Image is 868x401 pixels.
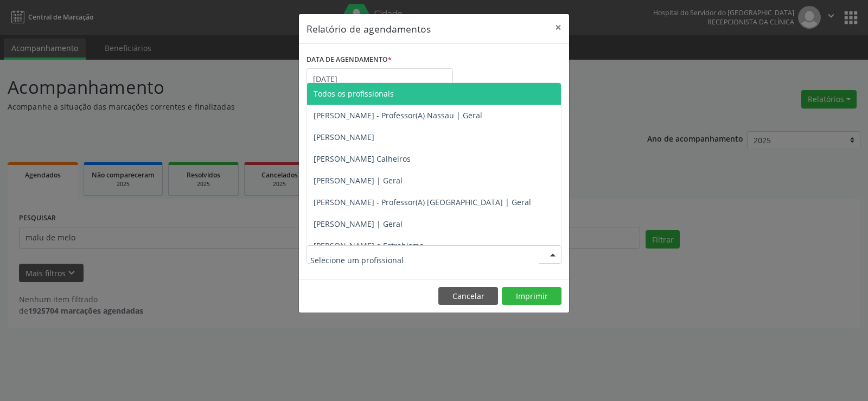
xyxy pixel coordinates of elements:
span: [PERSON_NAME] | Geral [314,219,403,229]
h5: Relatório de agendamentos [307,22,431,36]
span: [PERSON_NAME] Calheiros [314,154,411,164]
button: Close [547,14,569,41]
input: Selecione um profissional [310,249,539,271]
span: [PERSON_NAME] [314,132,374,142]
span: Todos os profissionais [314,88,394,99]
button: Imprimir [502,287,561,305]
label: DATA DE AGENDAMENTO [307,52,392,68]
span: [PERSON_NAME] - Professor(A) Nassau | Geral [314,110,482,120]
button: Cancelar [438,287,498,305]
span: [PERSON_NAME] | Geral [314,175,403,186]
span: [PERSON_NAME] - Professor(A) [GEOGRAPHIC_DATA] | Geral [314,197,531,207]
span: [PERSON_NAME] e Estrabismo [314,240,424,251]
input: Selecione uma data ou intervalo [307,68,453,90]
